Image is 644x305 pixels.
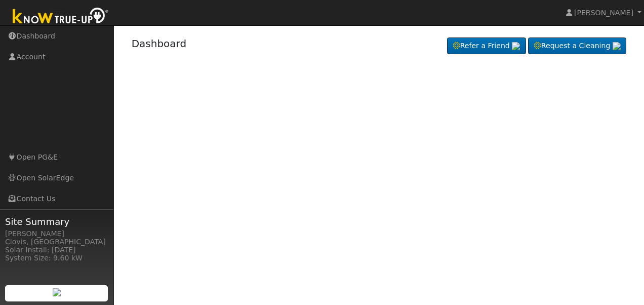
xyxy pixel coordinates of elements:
[5,237,108,247] div: Clovis, [GEOGRAPHIC_DATA]
[512,42,520,50] img: retrieve
[53,288,61,296] img: retrieve
[5,215,108,228] span: Site Summary
[447,37,526,55] a: Refer a Friend
[574,9,633,17] span: [PERSON_NAME]
[528,37,626,55] a: Request a Cleaning
[8,6,114,28] img: Know True-Up
[613,42,621,50] img: retrieve
[5,228,108,239] div: [PERSON_NAME]
[5,245,108,255] div: Solar Install: [DATE]
[132,37,187,50] a: Dashboard
[5,253,108,263] div: System Size: 9.60 kW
